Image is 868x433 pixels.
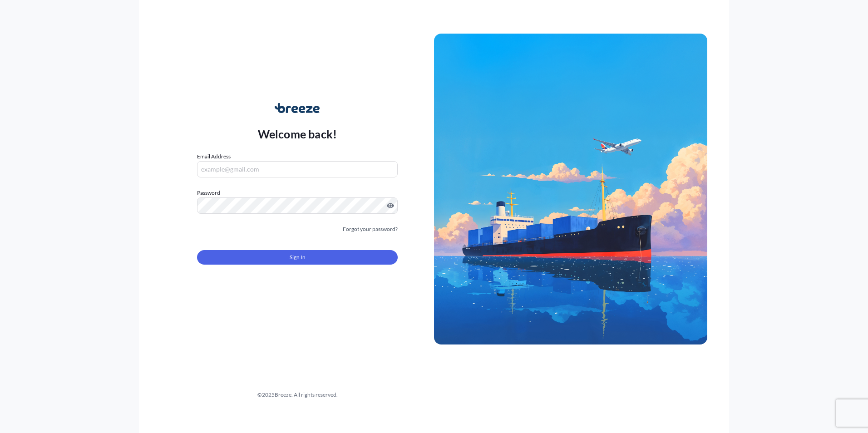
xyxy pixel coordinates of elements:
input: example@gmail.com [197,161,398,177]
span: Sign In [290,253,306,262]
div: © 2025 Breeze. All rights reserved. [161,390,434,399]
label: Email Address [197,152,231,161]
label: Password [197,188,398,197]
img: Ship illustration [434,34,707,344]
a: Forgot your password? [343,225,398,234]
p: Welcome back! [258,127,337,141]
button: Show password [387,202,394,209]
button: Sign In [197,250,398,265]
